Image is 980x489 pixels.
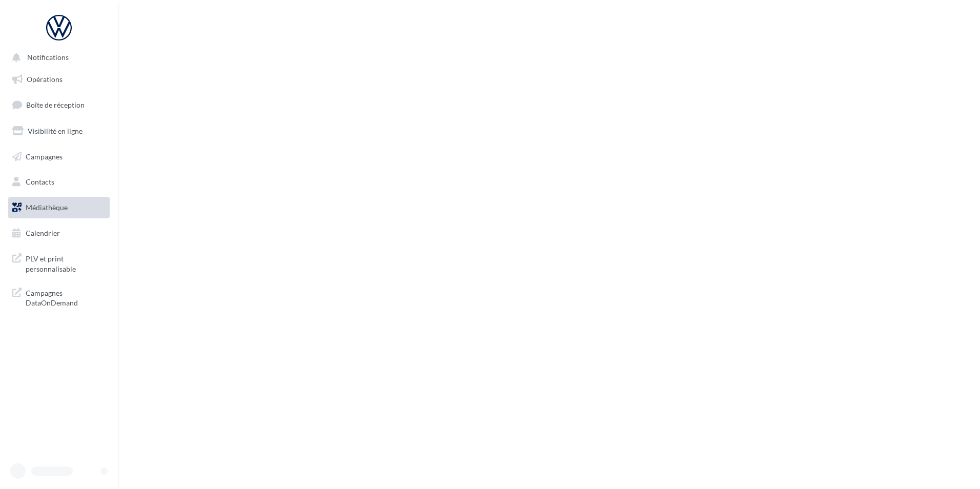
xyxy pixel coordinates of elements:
[26,203,68,212] span: Médiathèque
[6,69,112,90] a: Opérations
[27,53,69,62] span: Notifications
[6,222,112,244] a: Calendrier
[26,252,106,274] span: PLV et print personnalisable
[26,152,63,160] span: Campagnes
[26,286,106,308] span: Campagnes DataOnDemand
[27,75,63,84] span: Opérations
[26,229,60,237] span: Calendrier
[28,127,83,135] span: Visibilité en ligne
[26,177,54,186] span: Contacts
[6,146,112,168] a: Campagnes
[6,248,112,278] a: PLV et print personnalisable
[6,120,112,142] a: Visibilité en ligne
[6,197,112,218] a: Médiathèque
[6,171,112,193] a: Contacts
[6,94,112,116] a: Boîte de réception
[6,282,112,312] a: Campagnes DataOnDemand
[26,100,85,109] span: Boîte de réception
